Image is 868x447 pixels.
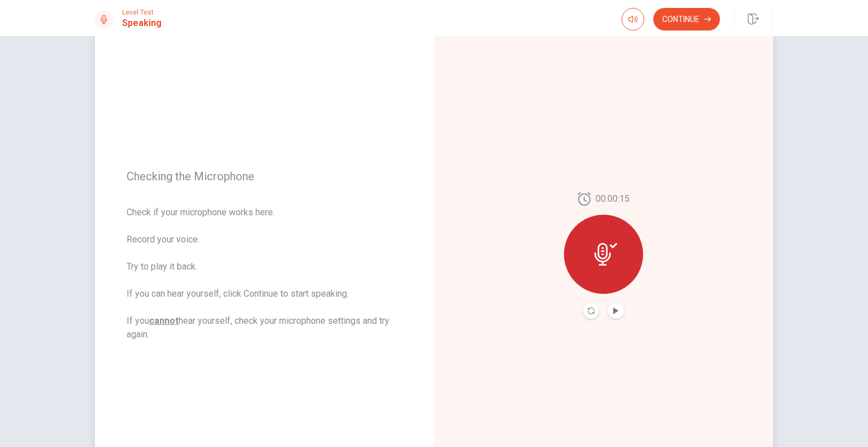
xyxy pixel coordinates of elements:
[127,206,402,341] span: Check if your microphone works here. Record your voice. Try to play it back. If you can hear your...
[127,170,402,183] span: Checking the Microphone
[596,192,630,206] span: 00:00:15
[653,8,720,31] button: Continue
[122,16,162,30] h1: Speaking
[608,303,624,319] button: Play Audio
[583,303,599,319] button: Record Again
[122,8,162,16] span: Level Test
[149,315,179,326] u: cannot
